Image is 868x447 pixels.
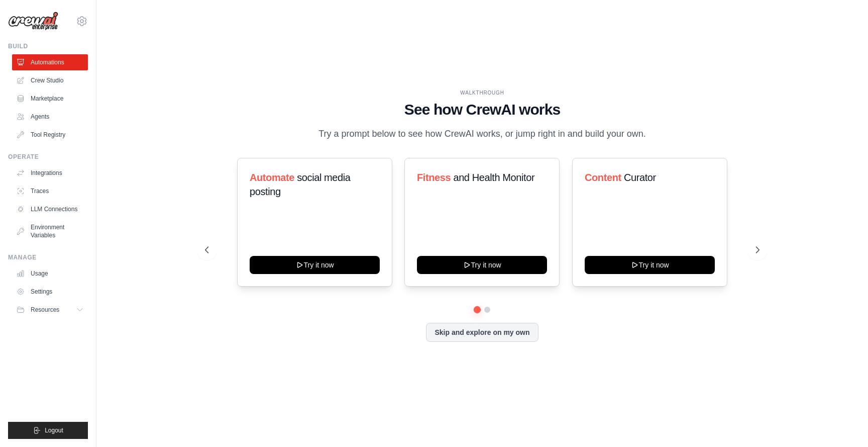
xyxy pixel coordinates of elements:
img: Logo [8,12,58,31]
a: LLM Connections [12,201,88,217]
h1: See how CrewAI works [205,101,759,119]
span: Curator [624,172,656,183]
button: Logout [8,422,88,439]
span: Resources [31,306,59,314]
span: Automate [250,172,294,183]
div: Build [8,42,88,50]
span: social media posting [250,172,351,197]
a: Automations [12,54,88,70]
div: Manage [8,253,88,261]
a: Marketplace [12,91,88,107]
a: Crew Studio [12,72,88,88]
button: Try it now [585,256,715,274]
a: Tool Registry [12,127,88,143]
button: Try it now [417,256,547,274]
p: Try a prompt below to see how CrewAI works, or jump right in and build your own. [313,127,651,141]
a: Environment Variables [12,219,88,243]
div: Operate [8,153,88,161]
a: Agents [12,109,88,125]
button: Try it now [250,256,380,274]
span: Fitness [417,172,451,183]
span: Logout [45,426,63,434]
span: and Health Monitor [454,172,535,183]
a: Usage [12,265,88,282]
a: Settings [12,284,88,300]
a: Integrations [12,165,88,181]
a: Traces [12,183,88,199]
button: Skip and explore on my own [426,323,538,342]
span: Content [585,172,621,183]
button: Resources [12,302,88,318]
div: WALKTHROUGH [205,89,759,97]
